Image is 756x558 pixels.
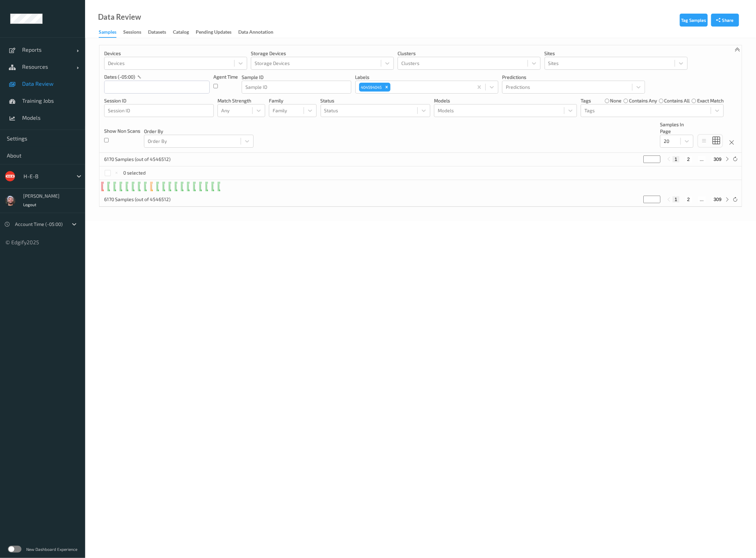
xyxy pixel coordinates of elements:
p: Family [269,97,317,104]
div: Data Review [98,14,141,20]
div: Remove 404594045 [383,83,390,92]
p: Sample ID [242,74,351,81]
button: 309 [712,156,724,162]
p: Agent Time [213,73,238,80]
label: exact match [697,97,724,104]
div: Pending Updates [196,29,231,37]
p: Samples In Page [660,121,693,135]
p: Order By [144,128,254,135]
button: Share [711,14,739,27]
button: 2 [685,156,692,162]
p: Match Strength [218,97,265,104]
button: ... [698,196,706,202]
p: Show Non Scans [104,128,140,134]
p: Tags [581,97,591,104]
p: Sites [545,50,688,57]
a: Catalog [173,28,196,37]
button: 1 [673,196,679,202]
a: Samples [99,28,123,38]
p: Session ID [104,97,214,104]
p: Clusters [398,50,541,57]
button: 1 [673,156,679,162]
label: none [610,97,622,104]
div: Samples [99,29,116,38]
p: Models [434,97,577,104]
p: Predictions [502,74,645,81]
p: Devices [104,50,247,57]
p: Status [321,97,430,104]
a: Sessions [123,28,148,37]
p: 0 selected [124,169,146,176]
div: 404594045 [359,83,383,92]
button: Tag Samples [680,14,708,27]
p: dates (-05:00) [104,73,135,80]
div: Data Annotation [238,29,273,37]
button: 2 [685,196,692,202]
p: 6170 Samples (out of 4546512) [104,196,171,203]
label: contains any [629,97,657,104]
div: Sessions [123,29,141,37]
div: Datasets [148,29,166,37]
a: Data Annotation [238,28,280,37]
a: Datasets [148,28,173,37]
p: 6170 Samples (out of 4546512) [104,156,171,163]
button: 309 [712,196,724,202]
div: Catalog [173,29,189,37]
p: Storage Devices [251,50,394,57]
button: ... [698,156,706,162]
label: contains all [664,97,690,104]
p: labels [355,74,498,81]
a: Pending Updates [196,28,238,37]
